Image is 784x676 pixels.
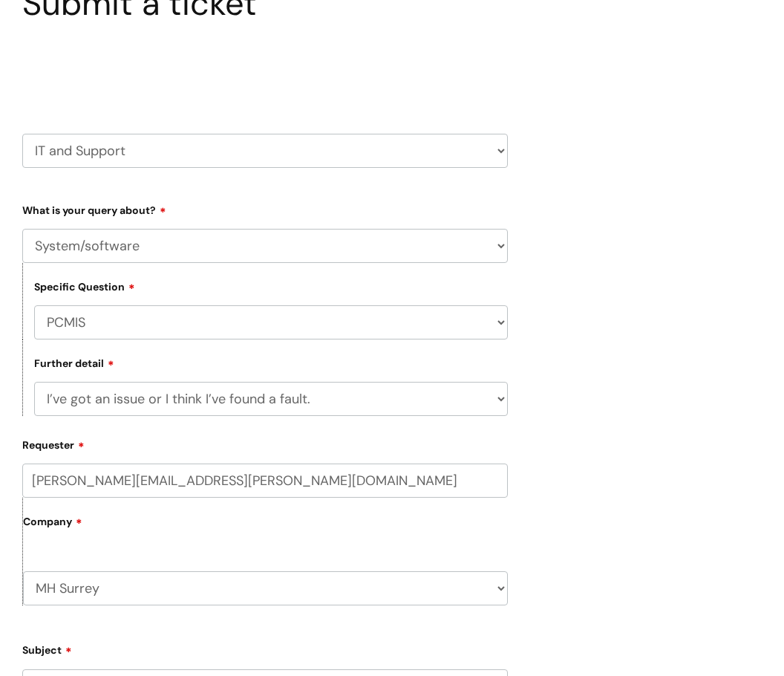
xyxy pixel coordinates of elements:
input: Email [22,464,508,498]
h2: Select issue type [22,58,508,85]
label: What is your query about? [22,199,508,217]
label: Specific Question [34,279,135,293]
label: Further detail [34,355,114,370]
label: Subject [22,639,508,657]
label: Company [23,510,508,544]
label: Requester [22,434,508,452]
